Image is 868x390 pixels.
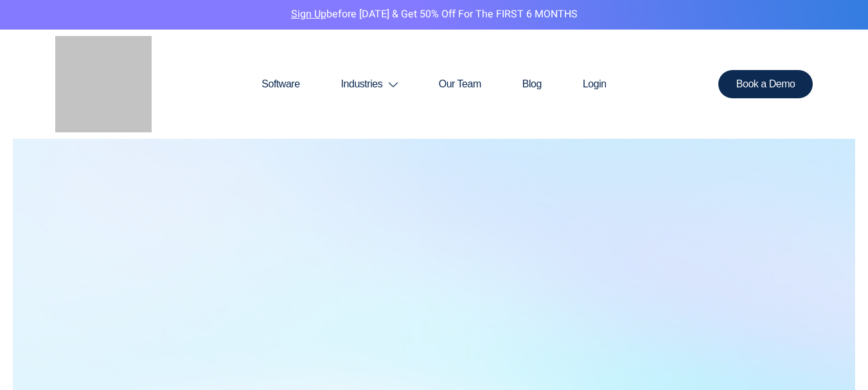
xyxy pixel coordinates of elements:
a: Login [562,53,627,115]
p: before [DATE] & Get 50% Off for the FIRST 6 MONTHS [10,6,858,23]
a: Software [241,53,320,115]
span: Book a Demo [736,79,795,89]
a: Book a Demo [718,70,813,98]
a: Our Team [418,53,502,115]
a: Blog [502,53,562,115]
a: Industries [321,53,418,115]
a: Sign Up [291,6,326,22]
